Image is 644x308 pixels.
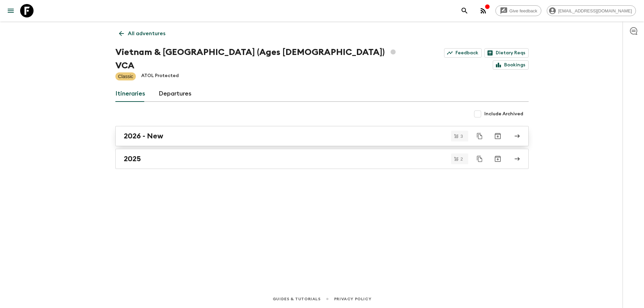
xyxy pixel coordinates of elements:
button: Archive [491,129,504,143]
button: Duplicate [474,153,486,165]
button: Archive [491,152,504,166]
div: [EMAIL_ADDRESS][DOMAIN_NAME] [547,5,636,16]
p: ATOL Protected [141,72,179,80]
p: All adventures [128,29,165,38]
h2: 2025 [124,155,141,163]
a: Give feedback [495,5,541,16]
button: Duplicate [474,130,486,142]
a: Itineraries [115,86,145,102]
a: 2025 [115,149,529,169]
a: All adventures [115,27,169,40]
span: 3 [457,134,467,138]
a: 2026 - New [115,126,529,146]
h2: 2026 - New [124,132,163,140]
p: Classic [118,73,133,80]
button: menu [4,4,17,17]
button: search adventures [458,4,471,17]
span: Give feedback [506,8,541,13]
a: Bookings [493,60,529,70]
a: Feedback [444,48,482,58]
h1: Vietnam & [GEOGRAPHIC_DATA] (Ages [DEMOGRAPHIC_DATA]) VCA [115,46,406,72]
span: 2 [457,157,467,161]
span: [EMAIL_ADDRESS][DOMAIN_NAME] [554,8,636,13]
a: Departures [159,86,192,102]
span: Include Archived [484,111,523,117]
a: Dietary Reqs [484,48,529,58]
a: Guides & Tutorials [273,295,321,303]
a: Privacy Policy [334,295,371,303]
